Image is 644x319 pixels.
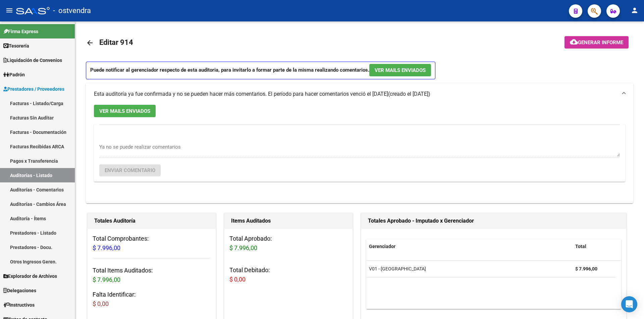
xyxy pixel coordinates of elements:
span: Tesorería [3,42,29,50]
span: Liquidación de Convenios [3,57,62,64]
h3: Total Comprobantes: [93,234,211,253]
button: Generar informe [565,36,629,49]
button: Enviar comentario [99,164,161,176]
h3: Falta Identificar: [93,290,211,309]
mat-icon: cloud_download [570,38,578,46]
div: Esta auditoría ya fue confirmada y no se pueden hacer más comentarios. El período para hacer come... [94,90,388,98]
span: Explorador de Archivos [3,272,57,280]
datatable-header-cell: Gerenciador [366,239,573,254]
span: Delegaciones [3,287,36,294]
mat-icon: person [631,6,639,14]
datatable-header-cell: Total [573,239,616,254]
h1: Items Auditados [231,216,346,226]
span: Prestadores / Proveedores [3,85,64,93]
span: Generar informe [578,39,623,46]
mat-icon: arrow_back [86,39,94,47]
h3: Total Debitado: [229,265,347,284]
p: Puede notificar al gerenciador respecto de esta auditoria, para invitarlo a formar parte de la mi... [86,62,435,79]
button: Ver Mails Enviados [369,64,431,76]
mat-icon: menu [5,6,13,14]
span: Firma Express [3,28,38,35]
span: Ver Mails Enviados [99,108,150,114]
span: $ 7.996,00 [93,276,120,283]
button: Ver Mails Enviados [94,105,156,117]
span: Editar 914 [99,38,133,47]
span: (creado el [DATE]) [388,90,430,98]
h3: Total Items Auditados: [93,266,211,285]
mat-expansion-panel-header: Esta auditoría ya fue confirmada y no se pueden hacer más comentarios. El período para hacer come... [86,83,633,105]
span: V01 - [GEOGRAPHIC_DATA] [369,266,426,271]
span: Gerenciador [369,244,395,249]
span: $ 7.996,00 [229,244,257,251]
span: $ 0,00 [93,300,109,307]
span: $ 7.996,00 [93,244,120,251]
span: Enviar comentario [105,167,155,173]
div: Esta auditoría ya fue confirmada y no se pueden hacer más comentarios. El período para hacer come... [86,105,633,203]
div: Open Intercom Messenger [621,296,637,312]
h1: Totales Auditoría [94,216,209,226]
span: Total [575,244,586,249]
span: - ostvendra [53,3,91,18]
span: Padrón [3,71,25,78]
span: Ver Mails Enviados [375,67,426,73]
strong: $ 7.996,00 [575,266,597,271]
h3: Total Aprobado: [229,234,347,253]
h1: Totales Aprobado - Imputado x Gerenciador [368,216,620,226]
span: $ 0,00 [229,276,246,283]
span: Instructivos [3,301,35,309]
